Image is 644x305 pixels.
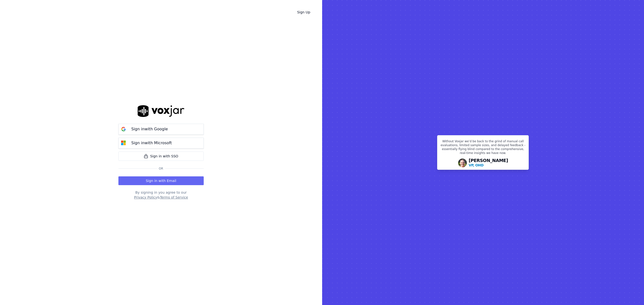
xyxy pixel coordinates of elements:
div: [PERSON_NAME] [469,158,508,168]
button: Sign inwith Microsoft [118,138,204,149]
button: Terms of Service [160,195,188,200]
p: VP, OHD [469,163,484,168]
a: Sign Up [293,8,314,17]
img: google Sign in button [119,124,128,134]
button: Sign in with Email [118,176,204,185]
p: Without Voxjar we’d be back to the grind of manual call evaluations, limited sample sizes, and de... [440,139,526,157]
a: Sign in with SSO [118,152,204,161]
button: Sign inwith Google [118,124,204,135]
p: Sign in with Microsoft [131,140,172,146]
p: Sign in with Google [131,126,168,132]
button: Privacy Policy [134,195,157,200]
img: Avatar [458,159,467,167]
img: logo [138,105,184,117]
div: By signing in you agree to our & [118,190,204,200]
img: microsoft Sign in button [119,138,128,148]
span: Or [157,167,165,171]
